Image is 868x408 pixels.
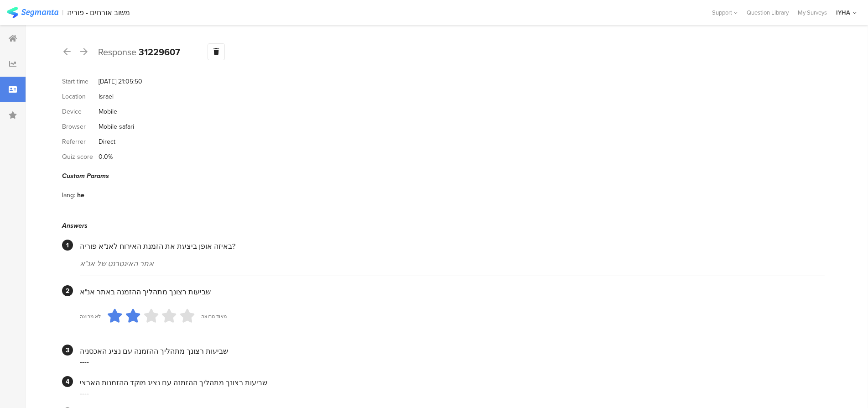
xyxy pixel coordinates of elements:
[80,346,825,356] div: שביעות רצונך מתהליך ההזמנה עם נציג האכסניה
[99,77,142,86] div: [DATE] 21:05:50
[99,122,134,131] div: Mobile safari
[62,285,73,296] div: 2
[99,152,113,162] div: 0.0%
[80,313,101,320] div: לא מרוצה
[62,137,99,146] div: Referrer
[62,122,99,131] div: Browser
[201,313,227,320] div: מאוד מרוצה
[62,152,99,162] div: Quiz score
[62,190,77,200] div: lang:
[67,8,130,17] div: משוב אורחים - פוריה
[62,7,63,18] div: |
[80,258,825,269] div: אתר האינטרנט של אנ"א
[62,77,99,86] div: Start time
[80,356,825,367] div: ----
[80,287,825,297] div: שביעות רצונך מתהליך ההזמנה באתר אנ"א
[742,8,793,17] a: Question Library
[98,45,136,59] span: Response
[62,92,99,101] div: Location
[7,7,58,18] img: segmanta logo
[99,137,115,146] div: Direct
[80,377,825,388] div: שביעות רצונך מתהליך ההזמנה עם נציג מוקד ההזמנות הארצי
[62,240,73,251] div: 1
[62,345,73,356] div: 3
[77,190,84,200] div: he
[99,92,114,101] div: Israel
[139,45,180,59] b: 31229607
[80,388,825,398] div: ----
[712,5,738,20] div: Support
[62,376,73,387] div: 4
[62,171,825,181] div: Custom Params
[80,241,825,251] div: באיזה אופן ביצעת את הזמנת האירוח לאנ"א פוריה?
[99,107,117,116] div: Mobile
[793,8,832,17] a: My Surveys
[836,8,850,17] div: IYHA
[62,107,99,116] div: Device
[62,221,825,230] div: Answers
